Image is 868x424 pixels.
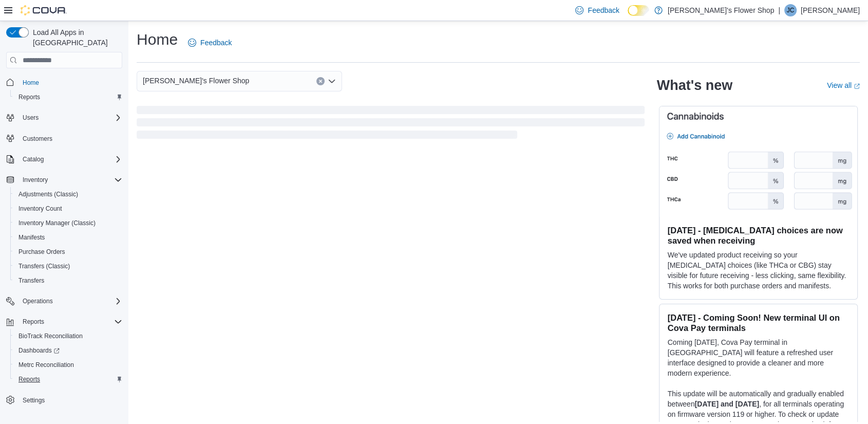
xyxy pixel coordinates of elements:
[18,346,60,355] span: Dashboards
[588,5,619,15] span: Feedback
[18,332,83,340] span: BioTrack Reconciliation
[29,27,122,48] span: Load All Apps in [GEOGRAPHIC_DATA]
[14,231,122,244] span: Manifests
[18,361,74,369] span: Metrc Reconciliation
[18,153,122,165] span: Catalog
[18,77,43,89] a: Home
[10,90,126,104] button: Reports
[14,344,122,357] span: Dashboards
[10,230,126,245] button: Manifests
[18,375,40,383] span: Reports
[18,316,48,328] button: Reports
[14,188,82,200] a: Adjustments (Classic)
[18,219,96,227] span: Inventory Manager (Classic)
[2,173,126,187] button: Inventory
[14,202,122,215] span: Inventory Count
[18,174,52,186] button: Inventory
[328,77,336,85] button: Open list of options
[14,91,122,103] span: Reports
[18,133,56,145] a: Customers
[137,108,645,141] span: Loading
[18,276,44,285] span: Transfers
[801,4,860,16] p: [PERSON_NAME]
[18,76,122,88] span: Home
[2,75,126,89] button: Home
[14,246,69,258] a: Purchase Orders
[18,190,78,198] span: Adjustments (Classic)
[10,343,126,358] a: Dashboards
[14,330,87,342] a: BioTrack Reconciliation
[854,83,860,89] svg: External link
[18,174,122,186] span: Inventory
[137,29,178,50] h1: Home
[2,152,126,167] button: Catalog
[200,38,232,48] span: Feedback
[14,260,122,272] span: Transfers (Classic)
[668,250,849,291] p: We've updated product receiving so your [MEDICAL_DATA] choices (like THCa or CBG) stay visible fo...
[14,231,49,244] a: Manifests
[18,394,49,407] a: Settings
[10,372,126,386] button: Reports
[14,274,122,287] span: Transfers
[695,400,759,408] strong: [DATE] and [DATE]
[18,262,70,270] span: Transfers (Classic)
[10,216,126,230] button: Inventory Manager (Classic)
[18,132,122,145] span: Customers
[23,176,48,184] span: Inventory
[184,32,236,53] a: Feedback
[14,330,122,342] span: BioTrack Reconciliation
[18,112,43,124] button: Users
[14,274,48,287] a: Transfers
[14,359,122,371] span: Metrc Reconciliation
[10,245,126,259] button: Purchase Orders
[23,396,45,404] span: Settings
[23,79,39,87] span: Home
[18,112,122,124] span: Users
[787,4,795,16] span: JC
[14,202,66,215] a: Inventory Count
[778,4,780,16] p: |
[2,294,126,308] button: Operations
[10,259,126,273] button: Transfers (Classic)
[23,297,53,305] span: Operations
[668,225,849,246] h3: [DATE] - [MEDICAL_DATA] choices are now saved when receiving
[10,273,126,288] button: Transfers
[14,217,122,229] span: Inventory Manager (Classic)
[18,248,65,256] span: Purchase Orders
[21,5,67,15] img: Cova
[18,295,57,307] button: Operations
[14,246,122,258] span: Purchase Orders
[23,155,44,163] span: Catalog
[18,93,40,101] span: Reports
[10,187,126,201] button: Adjustments (Classic)
[23,318,44,326] span: Reports
[827,81,860,89] a: View allExternal link
[14,260,74,272] a: Transfers (Classic)
[10,201,126,216] button: Inventory Count
[18,394,122,407] span: Settings
[668,337,849,378] p: Coming [DATE], Cova Pay terminal in [GEOGRAPHIC_DATA] will feature a refreshed user interface des...
[143,75,249,87] span: [PERSON_NAME]'s Flower Shop
[668,312,849,333] h3: [DATE] - Coming Soon! New terminal UI on Cova Pay terminals
[14,188,122,200] span: Adjustments (Classic)
[316,77,325,85] button: Clear input
[14,373,44,385] a: Reports
[14,217,100,229] a: Inventory Manager (Classic)
[784,4,797,16] div: Jesse Carmo
[10,329,126,343] button: BioTrack Reconciliation
[18,295,122,307] span: Operations
[14,373,122,385] span: Reports
[657,77,732,94] h2: What's new
[23,114,39,122] span: Users
[23,135,52,143] span: Customers
[628,5,649,16] input: Dark Mode
[2,315,126,329] button: Reports
[668,4,774,16] p: [PERSON_NAME]'s Flower Shop
[2,131,126,146] button: Customers
[14,359,78,371] a: Metrc Reconciliation
[18,233,45,242] span: Manifests
[14,344,64,357] a: Dashboards
[2,393,126,408] button: Settings
[2,110,126,125] button: Users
